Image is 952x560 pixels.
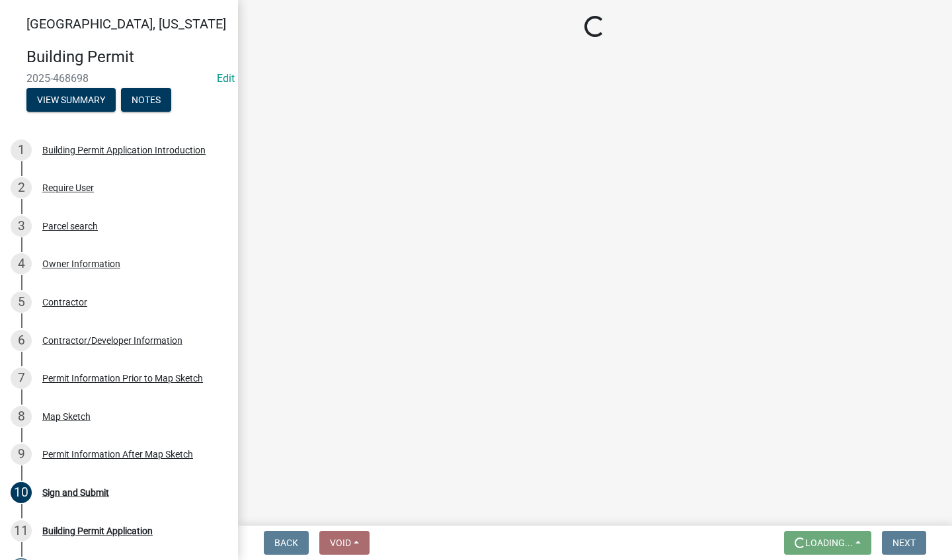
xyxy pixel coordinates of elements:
button: Loading... [784,531,871,555]
div: Contractor/Developer Information [42,336,182,345]
button: Void [319,531,370,555]
div: 1 [11,140,32,161]
div: 4 [11,253,32,274]
div: Permit Information After Map Sketch [42,450,193,459]
button: Next [882,531,926,555]
wm-modal-confirm: Edit Application Number [217,72,235,85]
button: Notes [121,88,171,112]
div: Map Sketch [42,412,91,421]
span: 2025-468698 [26,72,212,85]
div: Sign and Submit [42,488,109,497]
span: [GEOGRAPHIC_DATA], [US_STATE] [26,16,226,32]
div: Contractor [42,298,87,307]
div: Require User [42,183,94,192]
wm-modal-confirm: Notes [121,95,171,106]
div: 9 [11,444,32,465]
div: 5 [11,292,32,313]
div: 6 [11,330,32,351]
div: 8 [11,406,32,427]
button: Back [264,531,309,555]
div: Permit Information Prior to Map Sketch [42,374,203,383]
button: View Summary [26,88,116,112]
span: Back [274,538,298,548]
div: 2 [11,177,32,198]
div: 7 [11,368,32,389]
span: Void [330,538,351,548]
div: 10 [11,482,32,503]
a: Edit [217,72,235,85]
span: Next [892,538,916,548]
div: Parcel search [42,221,98,231]
div: Building Permit Application [42,526,153,536]
span: Loading... [805,538,853,548]
wm-modal-confirm: Summary [26,95,116,106]
div: Owner Information [42,259,120,268]
h4: Building Permit [26,48,227,67]
div: 11 [11,520,32,541]
div: Building Permit Application Introduction [42,145,206,155]
div: 3 [11,216,32,237]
